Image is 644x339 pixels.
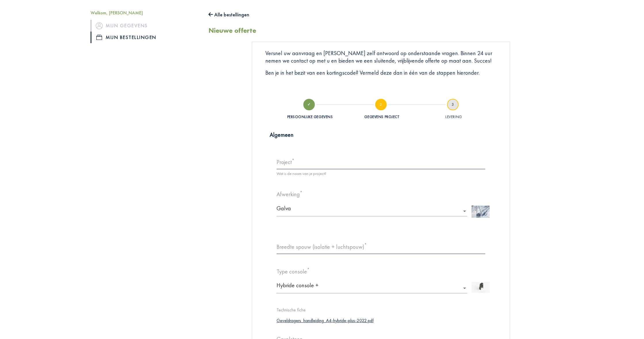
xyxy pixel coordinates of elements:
div: Levering [419,115,489,120]
img: hc-plus1.jpeg [471,282,490,293]
a: iconMijn gegevens [91,20,200,31]
div: Persoonlijke gegevens [287,114,333,119]
label: Technische fiche [277,307,306,313]
p: Ben je in het bezit van een kortingscode? Vermeld deze dan in één van de stappen hieronder. [265,69,497,76]
button: Alle bestellingen [208,10,249,19]
label: Afwerking [277,190,302,198]
img: Z [471,206,490,218]
h5: Welkom, [PERSON_NAME] [91,10,200,16]
img: icon [96,22,103,29]
a: Geveldragers_handleiding_A4-hybride-plus-2022.pdf [277,317,373,323]
p: Versnel uw aanvraag en [PERSON_NAME] zelf antwoord op onderstaande vragen. Binnen 24 uur nemen we... [265,49,497,64]
strong: Algemeen [270,131,294,138]
a: iconMijn bestellingen [91,32,200,43]
h2: Nieuwe offerte [208,26,256,35]
div: Gegevens project [364,114,399,119]
img: icon [96,35,102,40]
label: Type console [277,268,310,275]
span: Wat is de naam van je project? [277,171,326,176]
